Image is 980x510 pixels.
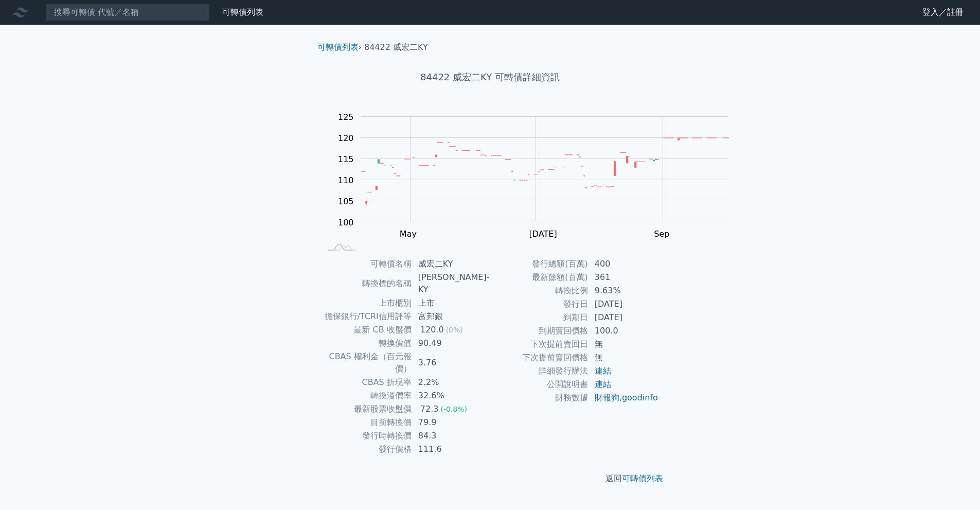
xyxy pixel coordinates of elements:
[418,324,446,336] div: 120.0
[338,133,354,143] tspan: 120
[322,443,412,456] td: 發行價格
[589,391,659,405] td: ,
[400,229,417,239] tspan: May
[446,326,463,334] span: (0%)
[595,379,611,389] a: 連結
[322,271,412,296] td: 轉換標的名稱
[412,443,490,456] td: 111.6
[490,324,589,338] td: 到期賣回價格
[490,338,589,351] td: 下次提前賣回日
[322,257,412,271] td: 可轉債名稱
[322,402,412,416] td: 最新股票收盤價
[412,350,490,376] td: 3.76
[322,296,412,310] td: 上市櫃別
[309,472,671,485] p: 返回
[490,297,589,311] td: 發行日
[222,7,263,17] a: 可轉債列表
[490,391,589,405] td: 財務數據
[317,41,362,54] li: ›
[589,271,659,284] td: 361
[412,296,490,310] td: 上市
[529,229,557,239] tspan: [DATE]
[589,257,659,271] td: 400
[322,310,412,323] td: 擔保銀行/TCRI信用評等
[490,311,589,324] td: 到期日
[322,323,412,337] td: 最新 CB 收盤價
[490,364,589,378] td: 詳細發行辦法
[322,429,412,443] td: 發行時轉換價
[622,473,663,483] a: 可轉債列表
[490,257,589,271] td: 發行總額(百萬)
[654,229,669,239] tspan: Sep
[412,257,490,271] td: 威宏二KY
[589,324,659,338] td: 100.0
[412,310,490,323] td: 富邦銀
[412,389,490,402] td: 32.6%
[338,218,354,227] tspan: 100
[412,271,490,296] td: [PERSON_NAME]-KY
[338,197,354,206] tspan: 105
[322,376,412,389] td: CBAS 折現率
[412,337,490,350] td: 90.49
[322,350,412,376] td: CBAS 權利金（百元報價）
[364,41,428,54] li: 84422 威宏二KY
[595,366,611,376] a: 連結
[412,416,490,429] td: 79.9
[622,393,658,402] a: goodinfo
[322,416,412,429] td: 目前轉換價
[914,4,972,21] a: 登入／註冊
[589,338,659,351] td: 無
[490,284,589,297] td: 轉換比例
[322,389,412,402] td: 轉換溢價率
[595,393,619,402] a: 財報狗
[490,378,589,391] td: 公開說明書
[45,4,210,21] input: 搜尋可轉債 代號／名稱
[589,297,659,311] td: [DATE]
[338,154,354,164] tspan: 115
[418,403,441,415] div: 72.3
[412,429,490,443] td: 84.3
[309,70,671,84] h1: 84422 威宏二KY 可轉債詳細資訊
[490,351,589,364] td: 下次提前賣回價格
[317,42,359,52] a: 可轉債列表
[490,271,589,284] td: 最新餘額(百萬)
[440,405,467,413] span: (-0.8%)
[322,337,412,350] td: 轉換價值
[589,351,659,364] td: 無
[412,376,490,389] td: 2.2%
[333,112,744,239] g: Chart
[929,461,980,510] iframe: Chat Widget
[338,112,354,122] tspan: 125
[338,175,354,185] tspan: 110
[589,311,659,324] td: [DATE]
[589,284,659,297] td: 9.63%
